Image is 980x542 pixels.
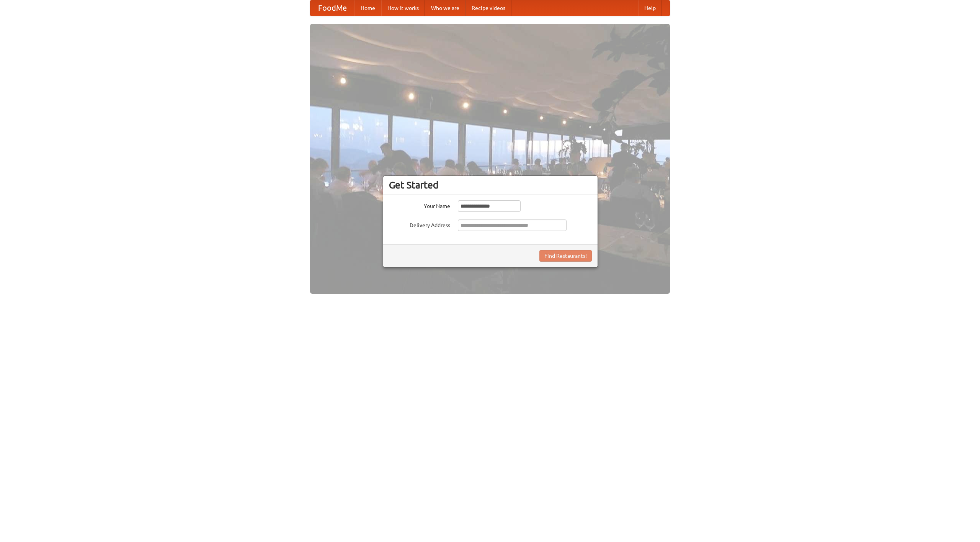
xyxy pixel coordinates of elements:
a: Who we are [425,0,465,16]
button: Find Restaurants! [539,250,592,262]
a: Home [354,0,381,16]
a: Recipe videos [465,0,511,16]
a: Help [638,0,662,16]
a: FoodMe [310,0,354,16]
h3: Get Started [389,179,592,191]
label: Your Name [389,200,450,210]
a: How it works [381,0,425,16]
label: Delivery Address [389,219,450,229]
